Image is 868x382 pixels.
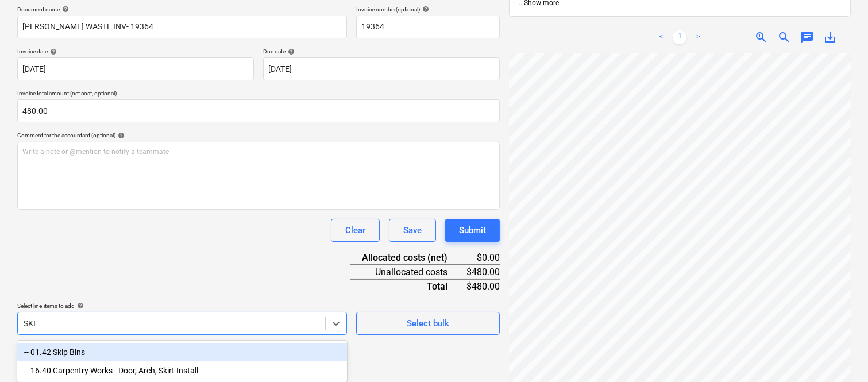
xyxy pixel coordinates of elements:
span: help [115,132,125,139]
div: $480.00 [466,265,500,279]
input: Invoice date not specified [17,57,254,80]
a: Previous page [654,30,668,44]
div: Allocated costs (net) [350,251,466,265]
span: zoom_out [777,30,791,44]
input: Invoice total amount (net cost, optional) [17,99,500,122]
button: Submit [445,219,500,242]
div: Total [350,279,466,293]
p: Invoice total amount (net cost, optional) [17,90,500,99]
span: help [75,302,84,309]
div: Invoice date [17,48,254,55]
button: Select bulk [356,312,500,335]
button: Save [389,219,436,242]
div: $480.00 [466,279,500,293]
div: Invoice number (optional) [356,6,500,13]
div: Comment for the accountant (optional) [17,132,500,139]
span: chat [800,30,814,44]
a: Page 1 is your current page [673,30,686,44]
span: help [286,48,295,55]
div: Submit [459,223,486,238]
div: Unallocated costs [350,265,466,279]
div: -- 16.40 Carpentry Works - Door, Arch, Skirt Install [17,361,347,380]
div: Select bulk [407,316,449,331]
input: Invoice number [356,16,500,38]
span: help [48,48,57,55]
input: Document name [17,16,347,38]
button: Clear [331,219,380,242]
div: -- 01.42 Skip Bins [17,343,347,361]
span: save_alt [823,30,837,44]
a: Next page [691,30,705,44]
div: Clear [345,223,365,238]
iframe: Chat Widget [811,327,868,382]
div: Select line-items to add [17,302,347,310]
div: Save [403,223,422,238]
span: help [60,6,69,13]
div: Document name [17,6,347,13]
div: $0.00 [466,251,500,265]
span: help [420,6,429,13]
div: Due date [263,48,500,55]
input: Due date not specified [263,57,500,80]
span: zoom_in [754,30,768,44]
